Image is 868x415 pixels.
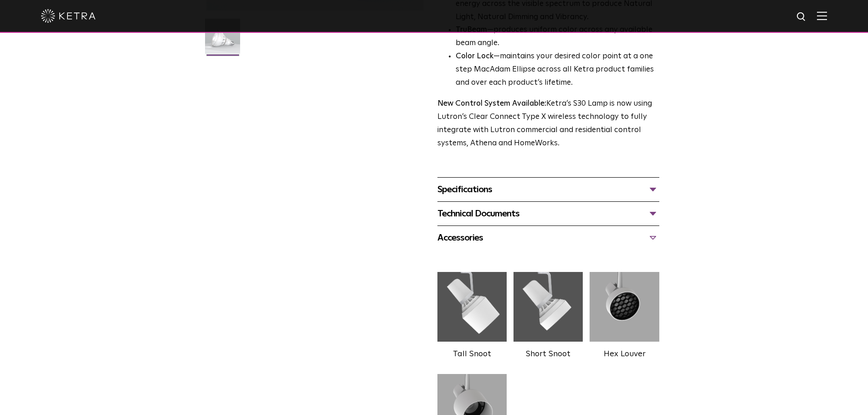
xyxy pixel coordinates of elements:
[526,350,570,358] label: Short Snoot
[514,268,583,345] img: 28b6e8ee7e7e92b03ac7
[604,350,646,358] label: Hex Louver
[817,11,827,20] img: Hamburger%20Nav.svg
[456,52,493,60] strong: Color Lock
[796,11,807,23] img: search icon
[456,50,659,90] li: —maintains your desired color point at a one step MacAdam Ellipse across all Ketra product famili...
[437,100,546,108] strong: New Control System Available:
[453,350,491,358] label: Tall Snoot
[205,19,240,61] img: S30-Lamp-Edison-2021-Web-Square
[456,24,659,50] li: —produces uniform color across any available beam angle.
[437,206,659,221] div: Technical Documents
[437,97,659,150] p: Ketra’s S30 Lamp is now using Lutron’s Clear Connect Type X wireless technology to fully integrat...
[437,268,507,345] img: 561d9251a6fee2cab6f1
[41,9,96,23] img: ketra-logo-2019-white
[437,182,659,197] div: Specifications
[590,268,659,345] img: 3b1b0dc7630e9da69e6b
[437,231,659,245] div: Accessories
